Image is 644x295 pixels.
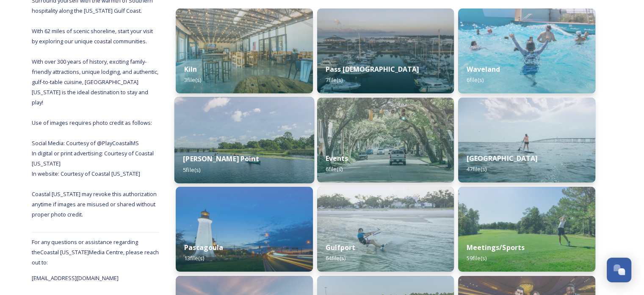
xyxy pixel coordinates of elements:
[317,187,454,272] img: ac1d322f-93fb-4deb-8e4a-10e236ff1f40.jpg
[176,187,313,272] img: d3983f6d-f51d-442e-ba67-abd7ef3b86d6.jpg
[183,154,259,163] strong: [PERSON_NAME] Point
[458,187,595,272] img: bc6f1177-ae9b-4094-97c4-d6c16e9c6be5.jpg
[184,254,204,262] span: 13 file(s)
[32,238,159,266] span: For any questions or assistance regarding the Coastal [US_STATE] Media Centre, please reach out to:
[467,165,486,173] span: 47 file(s)
[174,97,314,183] img: 08fbf418-24bf-4384-8ba0-ac4de486c140.jpg
[326,76,343,84] span: 7 file(s)
[184,76,201,84] span: 3 file(s)
[467,243,524,252] strong: Meetings/Sports
[176,8,313,93] img: c9c1a73e-3083-4093-a067-d7ed6b57e18a.jpg
[326,254,345,262] span: 64 file(s)
[184,65,197,74] strong: Kiln
[467,65,500,74] strong: Waveland
[32,274,119,282] span: [EMAIL_ADDRESS][DOMAIN_NAME]
[467,254,486,262] span: 59 file(s)
[467,154,537,163] strong: [GEOGRAPHIC_DATA]
[326,65,419,74] strong: Pass [DEMOGRAPHIC_DATA]
[467,76,484,84] span: 6 file(s)
[326,154,348,163] strong: Events
[458,8,595,93] img: 16454773-9c77-4d03-9f48-aee293225e8c.jpg
[458,98,595,183] img: cee48e39-1cee-4a67-b92a-d401d3b97b69.jpg
[183,166,200,173] span: 5 file(s)
[317,8,454,93] img: 067769cd-4407-44ee-a38b-59ed49144c97.jpg
[317,98,454,183] img: 08b118f9-36cd-4457-948b-1a6a19454ef7.jpg
[184,243,223,252] strong: Pascagoula
[326,165,343,173] span: 6 file(s)
[326,243,355,252] strong: Gulfport
[607,258,631,282] button: Open Chat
